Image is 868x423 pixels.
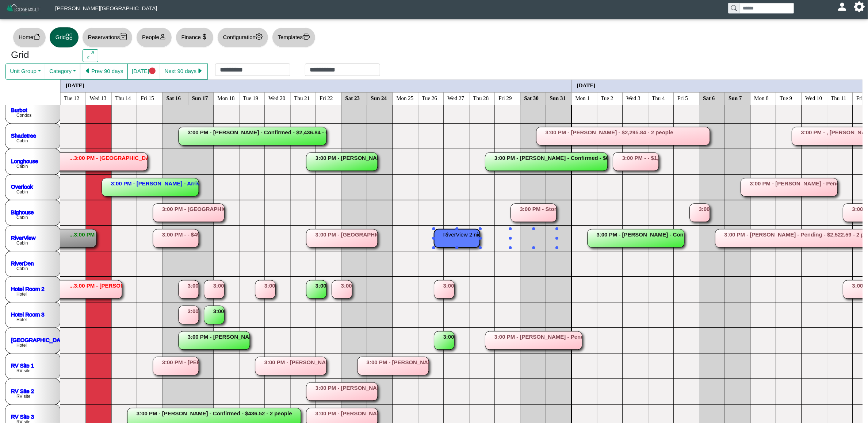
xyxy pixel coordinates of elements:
[11,132,36,138] a: Shadetree
[11,260,34,266] a: RiverDen
[840,4,845,9] svg: person fill
[16,317,27,322] text: Hotel
[16,292,27,297] text: Hotel
[11,311,45,317] a: Hotel Room 3
[50,27,79,47] button: Gridgrid
[627,95,641,101] text: Wed 3
[127,64,160,80] button: [DATE]circle fill
[115,95,131,101] text: Thu 14
[11,49,72,61] h3: Grid
[176,27,214,47] button: Financecurrency dollar
[192,95,208,101] text: Sun 17
[5,64,45,80] button: Unit Group
[16,215,28,220] text: Cabin
[160,64,208,80] button: Next 90 dayscaret right fill
[87,51,94,58] svg: arrows angle expand
[305,64,380,76] input: Check out
[66,33,73,40] svg: grid
[499,95,512,101] text: Fri 29
[11,158,38,164] a: Longhouse
[215,64,290,76] input: Check in
[731,5,737,11] svg: search
[16,343,27,348] text: Hotel
[16,266,28,271] text: Cabin
[13,27,46,47] button: Homehouse
[136,27,172,47] button: Peopleperson
[577,82,596,88] text: [DATE]
[16,241,28,246] text: Cabin
[16,368,31,373] text: RV site
[11,285,45,292] a: Hotel Room 2
[473,95,489,101] text: Thu 28
[754,95,769,101] text: Mon 8
[16,138,28,143] text: Cabin
[159,33,166,40] svg: person
[90,95,107,101] text: Wed 13
[167,95,181,101] text: Sat 16
[11,107,27,113] a: Burbot
[422,95,437,101] text: Tue 26
[345,95,360,101] text: Sat 23
[303,33,310,40] svg: printer
[201,33,208,40] svg: currency dollar
[11,362,34,368] a: RV Site 1
[601,95,613,101] text: Tue 2
[857,4,862,9] svg: gear fill
[80,64,128,80] button: caret left fillPrev 90 days
[678,95,688,101] text: Fri 5
[524,95,539,101] text: Sat 30
[243,95,259,101] text: Tue 19
[141,95,154,101] text: Fri 15
[45,64,80,80] button: Category
[149,68,156,74] svg: circle fill
[83,49,98,62] button: arrows angle expand
[11,337,73,343] a: [GEOGRAPHIC_DATA] 4
[256,33,263,40] svg: gear
[11,209,34,215] a: Bighouse
[120,33,127,40] svg: calendar2 check
[82,27,133,47] button: Reservationscalendar2 check
[703,95,715,101] text: Sat 6
[33,33,40,40] svg: house
[6,3,41,16] img: Z
[11,183,33,189] a: Overlook
[217,27,268,47] button: Configurationgear
[397,95,414,101] text: Mon 25
[66,82,84,88] text: [DATE]
[269,95,286,101] text: Wed 20
[806,95,822,101] text: Wed 10
[294,95,310,101] text: Thu 21
[652,95,665,101] text: Thu 4
[780,95,792,101] text: Tue 9
[11,388,34,394] a: RV Site 2
[218,95,235,101] text: Mon 18
[16,113,31,118] text: Condos
[16,394,31,399] text: RV site
[448,95,464,101] text: Wed 27
[550,95,566,101] text: Sun 31
[196,68,203,74] svg: caret right fill
[11,413,34,419] a: RV Site 3
[16,189,28,195] text: Cabin
[576,95,590,101] text: Mon 1
[320,95,333,101] text: Fri 22
[64,95,80,101] text: Tue 12
[371,95,387,101] text: Sun 24
[11,234,35,241] a: RiverView
[84,68,91,74] svg: caret left fill
[831,95,846,101] text: Thu 11
[16,164,28,169] text: Cabin
[729,95,742,101] text: Sun 7
[272,27,316,47] button: Templatesprinter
